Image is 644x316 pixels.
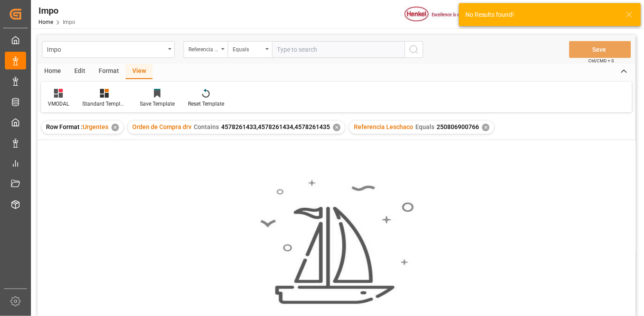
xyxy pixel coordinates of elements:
div: Equals [233,43,263,53]
button: open menu [184,41,228,58]
span: 4578261433,4578261434,4578261435 [221,123,330,130]
div: ✕ [482,124,490,131]
div: Standard Templates [82,100,126,108]
div: Edit [68,64,92,79]
div: Home [38,64,68,79]
span: Contains [194,123,219,130]
div: Impo [47,43,165,54]
div: View [126,64,153,79]
button: search button [405,41,423,58]
span: Referencia Leschaco [354,123,413,130]
span: Ctrl/CMD + S [589,57,614,64]
div: Format [92,64,126,79]
img: smooth_sailing.jpeg [259,179,414,305]
span: Orden de Compra drv [132,123,192,130]
span: Equals [415,123,434,130]
input: Type to search [272,41,405,58]
div: Impo [38,4,75,17]
button: Save [569,41,631,58]
button: open menu [228,41,272,58]
div: ✕ [333,124,341,131]
span: Row Format : [46,123,83,130]
div: Save Template [140,100,175,108]
div: ✕ [111,124,119,131]
div: Referencia Leschaco [188,43,218,53]
span: 250806900766 [437,123,479,130]
button: open menu [42,41,175,58]
a: Home [38,19,53,25]
img: Henkel%20logo.jpg_1689854090.jpg [405,7,479,22]
span: Urgentes [83,123,108,130]
div: VMODAL [48,100,69,108]
div: No Results found! [465,10,617,19]
div: Reset Template [188,100,224,108]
